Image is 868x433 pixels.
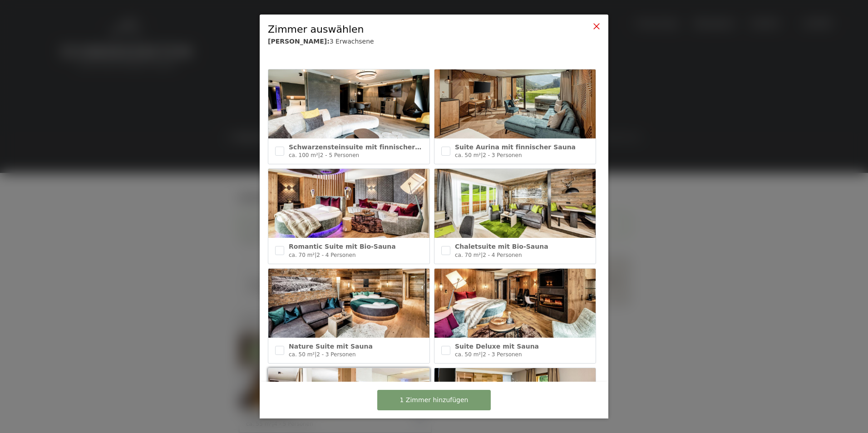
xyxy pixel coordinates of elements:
span: Suite Deluxe mit Sauna [455,343,539,350]
span: Suite Aurina mit finnischer Sauna [455,143,576,151]
img: Schwarzensteinsuite mit finnischer Sauna [268,69,429,138]
span: | [315,252,316,258]
span: Chaletsuite mit Bio-Sauna [455,243,548,250]
div: Zimmer auswählen [268,23,572,37]
span: ca. 70 m² [289,252,315,258]
img: Nature Suite mit Sauna [268,269,429,338]
span: ca. 50 m² [289,351,315,358]
button: 1 Zimmer hinzufügen [377,390,491,410]
span: | [318,152,320,158]
span: ca. 50 m² [455,152,481,158]
span: 1 Zimmer hinzufügen [400,396,469,405]
img: Suite Aurina mit finnischer Sauna [434,69,596,138]
img: Suite Deluxe mit Sauna [434,269,596,338]
span: 2 - 4 Personen [316,252,355,258]
span: ca. 50 m² [455,351,481,358]
span: Schwarzensteinsuite mit finnischer Sauna [289,143,439,151]
span: 2 - 3 Personen [316,351,355,358]
img: Romantic Suite mit Bio-Sauna [268,169,429,238]
span: 2 - 5 Personen [320,152,359,158]
span: ca. 100 m² [289,152,318,158]
span: Romantic Suite mit Bio-Sauna [289,243,396,250]
span: 2 - 3 Personen [483,351,522,358]
span: | [315,351,316,358]
span: | [481,152,483,158]
span: | [481,351,483,358]
span: 2 - 4 Personen [483,252,522,258]
span: ca. 70 m² [455,252,481,258]
span: 2 - 3 Personen [483,152,522,158]
span: 3 Erwachsene [330,38,374,45]
span: | [481,252,483,258]
span: Nature Suite mit Sauna [289,343,373,350]
img: Chaletsuite mit Bio-Sauna [434,169,596,238]
b: [PERSON_NAME]: [268,38,330,45]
